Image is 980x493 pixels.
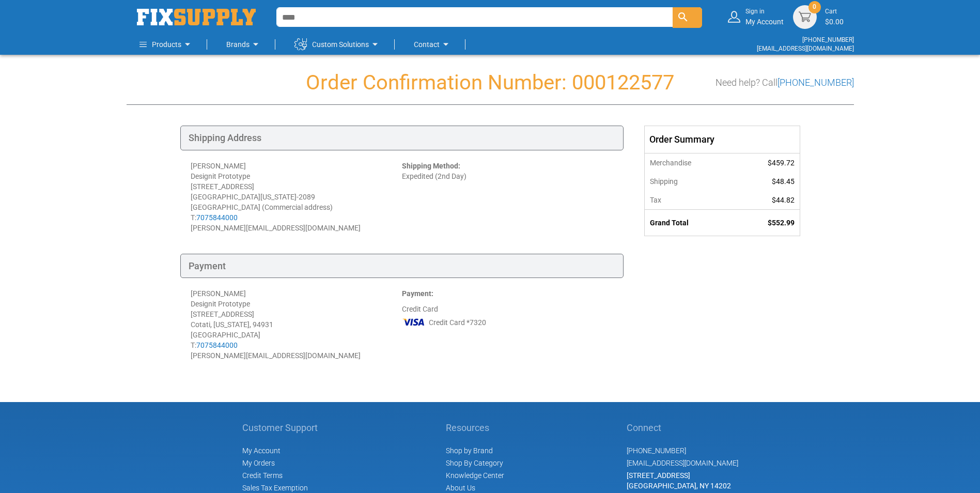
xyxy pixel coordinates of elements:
[191,161,402,233] div: [PERSON_NAME] Designit Prototype [STREET_ADDRESS] [GEOGRAPHIC_DATA][US_STATE]-2089 [GEOGRAPHIC_DA...
[242,446,281,455] span: My Account
[446,446,493,455] a: Shop by Brand
[294,34,381,55] a: Custom Solutions
[813,3,816,11] span: 0
[645,191,735,210] th: Tax
[180,254,624,279] div: Payment
[180,126,624,150] div: Shipping Address
[402,162,460,170] strong: Shipping Method:
[242,459,275,467] span: My Orders
[429,317,486,328] span: Credit Card *7320
[402,288,613,361] div: Credit Card
[446,484,475,492] a: About Us
[196,213,238,222] a: 7075844000
[446,471,504,480] a: Knowledge Center
[402,289,433,298] strong: Payment:
[768,159,795,167] span: $459.72
[137,9,256,25] img: Fix Industrial Supply
[226,34,262,55] a: Brands
[446,423,504,433] h5: Resources
[772,177,795,186] span: $48.45
[627,459,738,467] a: [EMAIL_ADDRESS][DOMAIN_NAME]
[196,341,238,349] a: 7075844000
[127,71,854,94] h1: Order Confirmation Number: 000122577
[627,423,738,433] h5: Connect
[402,161,613,233] div: Expedited (2nd Day)
[825,18,844,26] span: $0.00
[242,423,323,433] h5: Customer Support
[745,7,784,16] small: Sign in
[772,196,795,204] span: $44.82
[745,7,784,26] div: My Account
[191,288,402,361] div: [PERSON_NAME] Designit Prototype [STREET_ADDRESS] Cotati, [US_STATE], 94931 [GEOGRAPHIC_DATA] T: ...
[768,219,795,227] span: $552.99
[402,314,426,330] img: VI
[645,126,800,153] div: Order Summary
[139,34,194,55] a: Products
[627,446,686,455] a: [PHONE_NUMBER]
[825,7,844,16] small: Cart
[627,471,731,490] span: [STREET_ADDRESS] [GEOGRAPHIC_DATA], NY 14202
[242,471,283,480] span: Credit Terms
[242,484,308,492] span: Sales Tax Exemption
[715,78,854,88] h3: Need help? Call
[757,45,854,52] a: [EMAIL_ADDRESS][DOMAIN_NAME]
[650,219,689,227] strong: Grand Total
[137,9,256,25] a: store logo
[645,172,735,191] th: Shipping
[645,153,735,172] th: Merchandise
[446,459,503,467] a: Shop By Category
[777,77,854,88] a: [PHONE_NUMBER]
[414,34,452,55] a: Contact
[802,36,854,43] a: [PHONE_NUMBER]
